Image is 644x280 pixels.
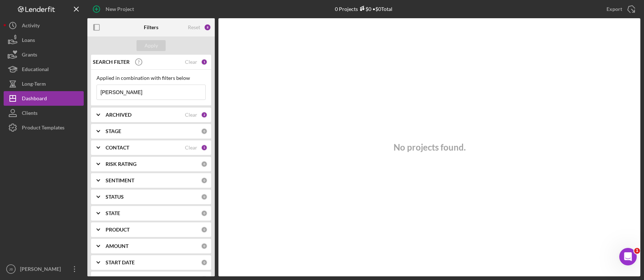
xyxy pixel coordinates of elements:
[4,106,84,120] button: Clients
[106,145,129,151] b: CONTACT
[137,40,166,51] button: Apply
[9,267,13,271] text: JB
[4,62,84,77] button: Educational
[106,227,130,233] b: PRODUCT
[185,112,197,118] div: Clear
[4,262,84,276] button: JB[PERSON_NAME]
[106,210,120,216] b: STATE
[607,2,622,16] div: Export
[185,145,197,151] div: Clear
[106,161,137,167] b: RISK RATING
[106,112,131,118] b: ARCHIVED
[201,243,208,249] div: 0
[22,77,46,93] div: Long-Term
[201,59,208,65] div: 1
[634,248,640,254] span: 1
[106,243,129,249] b: AMOUNT
[204,24,211,31] div: 8
[22,91,47,108] div: Dashboard
[201,177,208,184] div: 0
[96,75,206,81] div: Applied in combination with filters below
[201,112,208,118] div: 2
[106,194,124,200] b: STATUS
[394,142,466,152] h3: No projects found.
[22,33,35,49] div: Loans
[335,6,392,12] div: 0 Projects • $0 Total
[22,120,64,137] div: Product Templates
[106,2,134,16] div: New Project
[4,33,84,47] button: Loans
[599,2,640,16] button: Export
[18,262,66,278] div: [PERSON_NAME]
[358,6,371,12] div: $0
[106,260,135,265] b: START DATE
[201,144,208,151] div: 5
[22,47,37,64] div: Grants
[4,18,84,33] button: Activity
[201,194,208,200] div: 0
[201,226,208,233] div: 0
[201,259,208,266] div: 0
[619,248,637,265] iframe: Intercom live chat
[87,2,141,16] button: New Project
[106,178,134,183] b: SENTIMENT
[188,24,200,30] div: Reset
[93,59,130,65] b: SEARCH FILTER
[22,18,40,35] div: Activity
[22,62,49,78] div: Educational
[4,91,84,106] button: Dashboard
[145,40,158,51] div: Apply
[201,128,208,135] div: 0
[144,24,158,30] b: Filters
[201,210,208,217] div: 0
[201,161,208,167] div: 0
[4,47,84,62] button: Grants
[4,120,84,135] button: Product Templates
[4,77,84,91] button: Long-Term
[185,59,197,65] div: Clear
[22,106,37,122] div: Clients
[106,128,121,134] b: STAGE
